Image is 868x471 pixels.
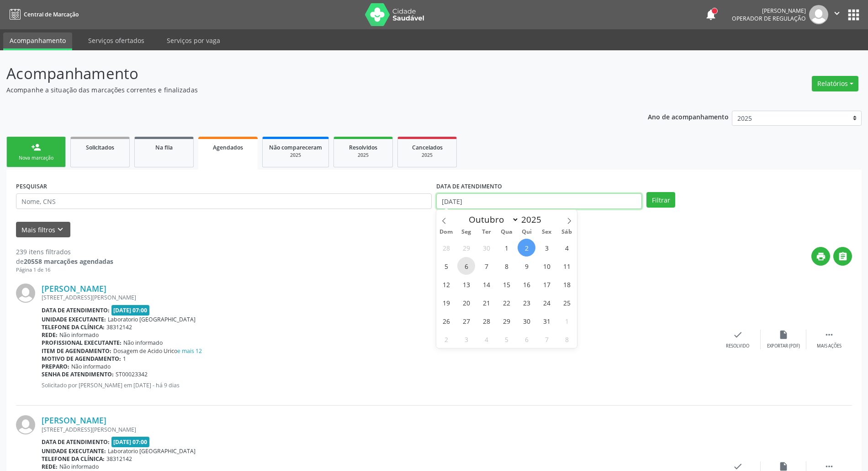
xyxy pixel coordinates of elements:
[538,312,556,330] span: Outubro 31, 2025
[24,11,79,18] span: Central de Marcação
[518,275,535,293] span: Outubro 16, 2025
[558,239,576,257] span: Outubro 4, 2025
[828,5,846,24] button: 
[538,294,556,311] span: Outubro 24, 2025
[436,229,456,235] span: Dom
[767,343,800,349] div: Exportar (PDF)
[6,7,79,22] a: Central de Marcação
[498,312,515,330] span: Outubro 29, 2025
[42,323,105,331] b: Telefone da clínica:
[558,257,576,275] span: Outubro 11, 2025
[457,239,475,257] span: Setembro 29, 2025
[824,330,834,340] i: 
[111,305,150,316] span: [DATE] 07:00
[498,275,515,293] span: Outubro 15, 2025
[31,142,41,152] div: person_add
[155,144,173,151] span: Na fila
[538,239,556,257] span: Outubro 3, 2025
[24,257,113,266] strong: 20558 marcações agendadas
[213,144,243,151] span: Agendados
[42,284,106,294] a: [PERSON_NAME]
[42,426,715,434] div: [STREET_ADDRESS][PERSON_NAME]
[812,76,858,91] button: Relatórios
[111,437,150,447] span: [DATE] 07:00
[42,306,110,314] b: Data de atendimento:
[71,363,111,370] span: Não informado
[404,152,450,159] div: 2025
[16,222,70,238] button: Mais filtroskeyboard_arrow_down
[160,32,227,48] a: Serviços por vaga
[42,294,715,301] div: [STREET_ADDRESS][PERSON_NAME]
[6,62,605,85] p: Acompanhamento
[106,455,132,463] span: 38312142
[477,330,495,348] span: Novembro 4, 2025
[538,330,556,348] span: Novembro 7, 2025
[477,294,495,311] span: Outubro 21, 2025
[518,257,535,275] span: Outubro 9, 2025
[42,355,121,363] b: Motivo de agendamento:
[457,312,475,330] span: Outubro 27, 2025
[55,225,65,235] i: keyboard_arrow_down
[538,275,556,293] span: Outubro 17, 2025
[108,316,196,323] span: Laboratorio [GEOGRAPHIC_DATA]
[436,193,642,209] input: Selecione um intervalo
[42,447,106,455] b: Unidade executante:
[42,347,111,355] b: Item de agendamento:
[42,415,106,425] a: [PERSON_NAME]
[648,111,729,122] p: Ano de acompanhamento
[519,214,549,225] input: Year
[437,312,455,330] span: Outubro 26, 2025
[42,370,114,378] b: Senha de atendimento:
[42,339,122,347] b: Profissional executante:
[16,247,113,257] div: 239 itens filtrados
[456,229,476,235] span: Seg
[437,275,455,293] span: Outubro 12, 2025
[778,330,789,340] i: insert_drive_file
[16,266,113,274] div: Página 1 de 16
[16,179,47,193] label: PESQUISAR
[726,343,749,349] div: Resolvido
[476,229,497,235] span: Ter
[809,5,828,24] img: img
[518,239,535,257] span: Outubro 2, 2025
[558,275,576,293] span: Outubro 18, 2025
[733,330,743,340] i: check
[108,447,196,455] span: Laboratorio [GEOGRAPHIC_DATA]
[497,229,517,235] span: Qua
[437,239,455,257] span: Setembro 28, 2025
[457,330,475,348] span: Novembro 3, 2025
[82,32,151,48] a: Serviços ofertados
[498,294,515,311] span: Outubro 22, 2025
[846,7,862,23] button: apps
[537,229,557,235] span: Sex
[832,8,842,18] i: 
[646,192,675,208] button: Filtrar
[477,239,495,257] span: Setembro 30, 2025
[437,294,455,311] span: Outubro 19, 2025
[269,144,322,151] span: Não compareceram
[269,152,322,159] div: 2025
[412,144,443,151] span: Cancelados
[59,331,99,339] span: Não informado
[16,193,432,209] input: Nome, CNS
[704,8,717,21] button: notifications
[464,213,519,226] select: Month
[518,294,535,311] span: Outubro 23, 2025
[42,331,58,339] b: Rede:
[437,257,455,275] span: Outubro 5, 2025
[477,275,495,293] span: Outubro 14, 2025
[558,330,576,348] span: Novembro 8, 2025
[517,229,537,235] span: Qui
[498,257,515,275] span: Outubro 8, 2025
[437,330,455,348] span: Novembro 2, 2025
[42,455,105,463] b: Telefone da clínica:
[557,229,577,235] span: Sáb
[811,247,830,266] button: print
[477,312,495,330] span: Outubro 28, 2025
[498,239,515,257] span: Outubro 1, 2025
[13,155,59,161] div: Nova marcação
[123,355,126,363] span: 1
[558,294,576,311] span: Outubro 25, 2025
[833,247,852,266] button: 
[16,415,35,434] img: img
